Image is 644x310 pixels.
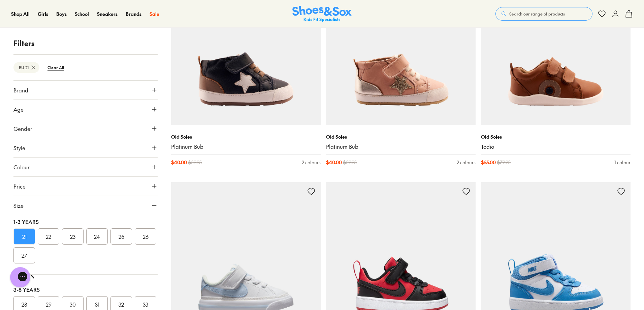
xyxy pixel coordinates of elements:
div: 2 colours [457,159,476,166]
div: 3-8 Years [13,285,158,293]
span: Girls [38,10,48,17]
span: Style [13,144,25,152]
a: Shoes & Sox [292,6,352,22]
a: Platinum Bub [171,143,321,150]
a: Shop All [11,10,30,18]
a: Sale [150,10,159,18]
button: 21 [13,228,35,245]
span: Price [13,182,26,190]
div: 2 colours [302,159,321,166]
span: $ 40.00 [171,159,187,166]
button: Price [13,177,158,196]
span: $ 55.00 [481,159,496,166]
span: Brand [13,86,28,94]
btn: Clear All [42,61,69,74]
span: Search our range of products [509,11,565,17]
btn: EU 21 [13,62,39,73]
span: Size [13,201,24,209]
button: Age [13,100,158,119]
a: Boys [56,10,67,18]
button: Brand [13,81,158,100]
button: Size [13,196,158,215]
span: $ 59.95 [188,159,202,166]
span: Gender [13,124,32,133]
span: Sneakers [97,10,118,17]
span: Brands [126,10,141,17]
span: Colour [13,163,30,171]
span: $ 40.00 [326,159,342,166]
span: $ 79.95 [497,159,511,166]
div: 1 colour [614,159,631,166]
span: Boys [56,10,67,17]
button: 23 [62,228,84,245]
img: SNS_Logo_Responsive.svg [292,6,352,22]
span: Sale [150,10,159,17]
button: 25 [110,228,132,245]
div: 1-3 Years [13,218,158,226]
p: Old Soles [481,133,631,140]
button: Gender [13,119,158,138]
span: School [75,10,89,17]
a: Platinum Bub [326,143,476,150]
button: 22 [38,228,59,245]
a: Todio [481,143,631,150]
p: Old Soles [171,133,321,140]
iframe: Gorgias live chat messenger [7,265,34,290]
button: Search our range of products [495,7,592,21]
p: Old Soles [326,133,476,140]
button: 24 [86,228,108,245]
p: Filters [13,38,158,49]
span: $ 59.95 [343,159,357,166]
a: Brands [126,10,141,18]
a: Girls [38,10,48,18]
button: 27 [13,247,35,263]
span: Age [13,105,24,113]
button: Colour [13,158,158,176]
button: 26 [135,228,156,245]
a: School [75,10,89,18]
button: Style [13,138,158,157]
a: Sneakers [97,10,118,18]
span: Shop All [11,10,30,17]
